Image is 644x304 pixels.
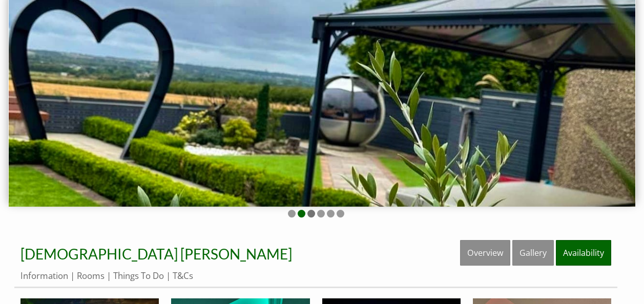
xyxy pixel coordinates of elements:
a: T&Cs [173,270,193,281]
a: Things To Do [113,270,164,281]
a: Availability [556,240,611,266]
a: Information [20,270,68,281]
a: Rooms [77,270,105,281]
a: Gallery [512,240,554,266]
a: [DEMOGRAPHIC_DATA] [PERSON_NAME] [20,245,292,263]
a: Overview [460,240,510,266]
